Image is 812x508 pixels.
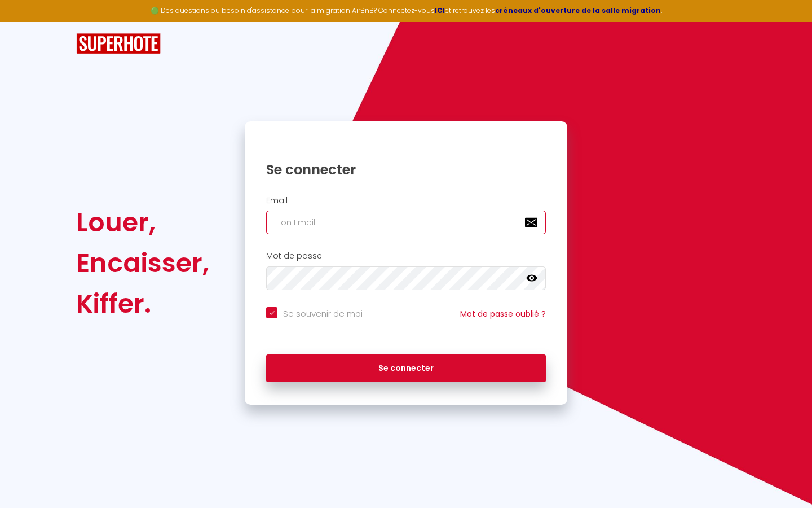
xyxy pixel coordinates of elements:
[76,283,209,324] div: Kiffer.
[9,5,43,38] button: Ouvrir le widget de chat LiveChat
[266,211,546,234] input: Ton Email
[76,33,161,54] img: SuperHote logo
[266,161,546,178] h1: Se connecter
[266,354,546,383] button: Se connecter
[266,251,546,261] h2: Mot de passe
[435,6,445,15] a: ICI
[76,243,209,283] div: Encaisser,
[460,308,546,319] a: Mot de passe oublié ?
[266,196,546,205] h2: Email
[76,202,209,243] div: Louer,
[495,6,661,15] a: créneaux d'ouverture de la salle migration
